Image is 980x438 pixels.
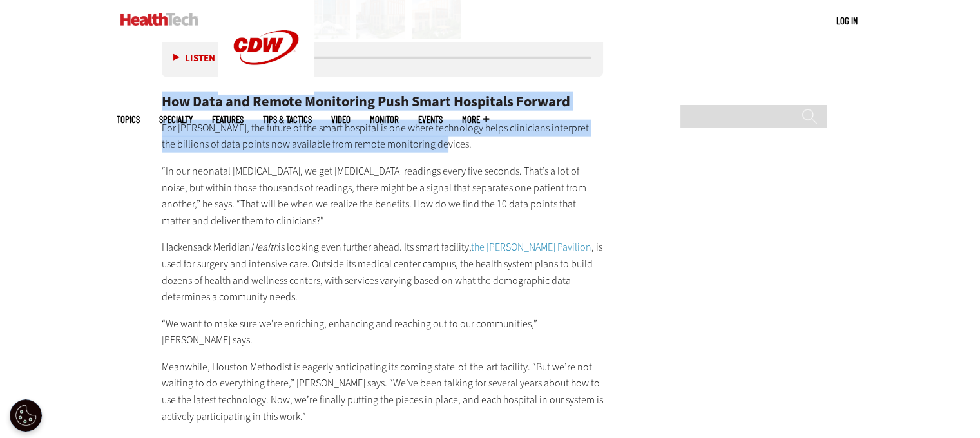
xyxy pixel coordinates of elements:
p: “We want to make sure we’re enriching, enhancing and reaching out to our communities,” [PERSON_NA... [162,316,604,348]
a: Tips & Tactics [263,115,312,124]
a: CDW [218,85,314,99]
a: Video [331,115,351,124]
p: Meanwhile, Houston Methodist is eagerly anticipating its coming state-of-the-art facility. “But w... [162,359,604,424]
span: Specialty [159,115,193,124]
a: MonITor [370,115,399,124]
button: Open Preferences [10,399,42,432]
a: the [PERSON_NAME] Pavilion [471,240,591,254]
p: “In our neonatal [MEDICAL_DATA], we get [MEDICAL_DATA] readings every five seconds. That’s a lot ... [162,163,604,229]
a: Features [212,115,244,124]
img: Home [120,13,198,26]
div: Cookie Settings [10,399,42,432]
div: User menu [836,14,858,28]
a: Log in [836,15,858,26]
span: More [462,115,489,124]
em: Health [251,240,278,254]
a: Events [418,115,443,124]
p: Hackensack Meridian is looking even further ahead. Its smart facility, , is used for surgery and ... [162,239,604,305]
span: Topics [117,115,140,124]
